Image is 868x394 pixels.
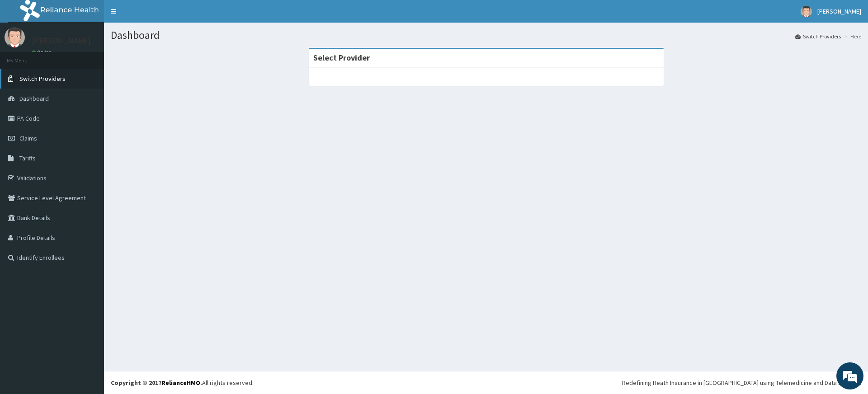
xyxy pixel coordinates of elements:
[313,52,370,63] strong: Select Provider
[19,75,66,83] span: Switch Providers
[32,37,91,45] p: [PERSON_NAME]
[104,371,868,394] footer: All rights reserved.
[47,51,152,62] div: Chat with us now
[52,114,125,205] span: We're online!
[32,49,53,56] a: Online
[19,94,49,103] span: Dashboard
[111,379,202,387] strong: Copyright © 2017 .
[19,154,36,162] span: Tariffs
[19,134,37,142] span: Claims
[111,29,861,41] h1: Dashboard
[5,27,25,47] img: User Image
[795,33,841,40] a: Switch Providers
[842,33,861,40] li: Here
[801,6,812,17] img: User Image
[17,45,37,68] img: d_794563401_company_1708531726252_794563401
[622,378,861,387] div: Redefining Heath Insurance in [GEOGRAPHIC_DATA] using Telemedicine and Data Science!
[5,247,172,278] textarea: Type your message and hit 'Enter'
[148,5,170,26] div: Minimize live chat window
[161,379,200,387] a: RelianceHMO
[817,7,861,15] span: [PERSON_NAME]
